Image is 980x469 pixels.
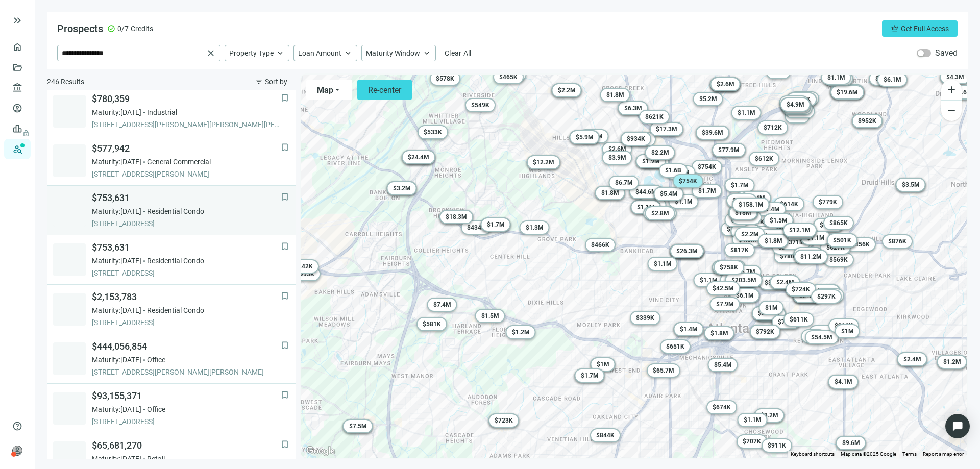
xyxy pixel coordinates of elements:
gmp-advanced-marker: $2.6M [710,77,741,91]
gmp-advanced-marker: $1M [835,324,860,338]
gmp-advanced-marker: $614K [774,197,804,211]
gmp-advanced-marker: $17.3M [650,122,683,136]
span: $ 1.9M [642,158,660,165]
span: $ 569K [829,256,848,263]
gmp-advanced-marker: $758K [714,260,744,275]
gmp-advanced-marker: $18M [729,206,757,220]
span: $ 1M [765,304,778,311]
gmp-advanced-marker: $3M [785,109,810,124]
gmp-advanced-marker: $5.4M [654,187,684,201]
a: bookmark$577,942Maturity:[DATE]General Commercial[STREET_ADDRESS][PERSON_NAME] [47,136,296,186]
span: $ 3M [791,113,804,120]
span: $ 23.6M [758,310,779,317]
gmp-advanced-marker: $6M [766,65,791,79]
gmp-advanced-marker: $1.8M [600,88,630,102]
gmp-advanced-marker: $1.4M [674,322,704,336]
gmp-advanced-marker: $1.1M [731,106,762,120]
gmp-advanced-marker: $578K [430,71,460,86]
span: $ 1.1M [827,74,845,81]
gmp-advanced-marker: $1.4M [814,218,844,232]
gmp-advanced-marker: $1.5M [579,129,609,143]
span: $ 4.3M [946,73,964,81]
span: $ 501K [833,237,851,244]
span: [STREET_ADDRESS] [92,317,281,328]
span: $ 18M [735,209,751,216]
gmp-advanced-marker: $466K [585,238,616,252]
a: bookmark$753,631Maturity:[DATE]Residential Condo[STREET_ADDRESS] [47,235,296,285]
gmp-advanced-marker: $533K [418,125,448,139]
span: $ 2.8M [778,244,796,251]
gmp-advanced-marker: $24.4M [402,150,435,164]
span: $ 2.6M [954,89,972,96]
span: $ 442K [295,263,313,270]
gmp-advanced-marker: $2.8M [772,240,802,255]
gmp-advanced-marker: $5.7M [731,265,762,279]
gmp-advanced-marker: $73.4M [721,222,754,236]
span: $ 581K [423,320,441,328]
span: $ 3.2M [393,185,411,192]
gmp-advanced-marker: $865K [823,216,854,230]
span: $ 817K [730,246,749,254]
span: General Commercial [147,157,211,167]
span: Industrial [147,107,177,117]
span: $ 2.6M [608,145,626,153]
span: $ 2.4M [799,292,817,300]
gmp-advanced-marker: $1.2M [758,229,789,243]
gmp-advanced-marker: $158.1M [732,198,770,212]
span: $ 549K [471,102,489,109]
gmp-advanced-marker: $6.1M [877,72,908,87]
span: $ 2.8M [651,210,669,217]
span: $ 973K [737,214,755,221]
gmp-advanced-marker: $2.4M [770,275,800,289]
gmp-advanced-marker: $1.7M [823,71,853,86]
gmp-advanced-marker: $2.2M [735,227,765,241]
gmp-advanced-marker: $642K [789,91,819,106]
span: $ 780K [780,253,798,260]
span: Re-center [368,85,401,95]
span: $780,359 [92,93,281,105]
span: $ 952K [858,117,876,125]
gmp-advanced-marker: $1.1M [648,257,678,271]
span: $ 76M [778,318,794,326]
span: $ 1.1M [675,198,693,205]
span: $ 19.6M [837,89,858,96]
span: $ 1.1M [738,109,755,116]
gmp-advanced-marker: $993K [290,267,321,281]
span: $ 2.2M [558,87,576,94]
button: bookmark [280,291,290,301]
span: $ 5.4M [660,190,678,198]
span: $ 77.9M [718,146,740,154]
span: $ 552K [732,197,751,204]
span: $ 1.4M [762,206,780,213]
span: $ 1.8M [606,91,624,98]
gmp-advanced-marker: $848K [755,307,786,322]
gmp-advanced-marker: $952K [852,114,883,128]
button: Clear All [440,45,476,61]
gmp-advanced-marker: $1.6B [659,163,688,178]
gmp-advanced-marker: $6.7M [609,176,639,190]
gmp-advanced-marker: $12.2M [527,155,560,169]
gmp-advanced-marker: $501K [827,233,857,248]
gmp-advanced-marker: $23.6M [752,306,786,320]
gmp-advanced-marker: $77.9M [712,143,746,157]
gmp-advanced-marker: $26.3M [670,244,704,258]
span: $ 1.8M [710,330,728,337]
span: Clear All [445,49,472,57]
gmp-advanced-marker: $3.5M [896,178,926,192]
gmp-advanced-marker: $1.8M [595,186,625,200]
gmp-advanced-marker: $2.2M [781,100,812,114]
span: $ 754K [698,163,716,170]
gmp-advanced-marker: $1M [759,301,784,315]
span: Maturity: [DATE] [92,206,141,216]
gmp-advanced-marker: $456K [845,237,876,252]
span: filter_list [255,78,263,86]
gmp-advanced-marker: $213K [814,288,844,303]
gmp-advanced-marker: $7.4M [427,298,457,312]
gmp-advanced-marker: $535K [765,221,796,236]
span: $ 24.4M [408,154,429,161]
span: $ 12.1M [789,227,811,234]
span: $ 1.2M [512,329,530,336]
gmp-advanced-marker: $1.4M [756,202,786,216]
gmp-advanced-marker: $39.6M [696,126,729,140]
span: $ 1.1M [637,204,655,211]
